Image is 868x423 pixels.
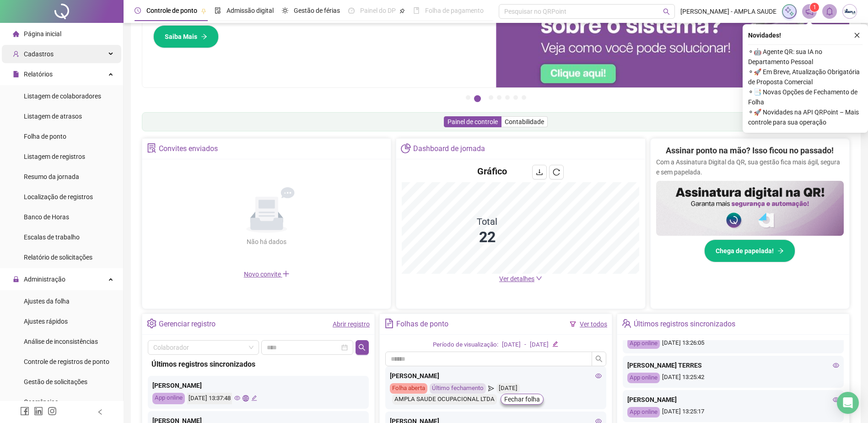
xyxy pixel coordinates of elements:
[748,47,863,67] span: ⚬ 🤖 Agente QR: sua IA no Departamento Pessoal
[805,7,814,16] span: notification
[151,358,365,370] div: Últimos registros sincronizados
[20,407,29,416] span: facebook
[390,383,427,394] div: Folha aberta
[24,338,98,345] span: Análise de inconsistências
[333,320,370,328] a: Abrir registro
[24,50,54,58] span: Cadastros
[474,95,481,102] button: 2
[748,87,863,107] span: ⚬ 📑 Novas Opções de Fechamento de Folha
[663,8,670,15] span: search
[24,70,53,78] span: Relatórios
[627,338,839,349] div: [DATE] 13:26:05
[784,6,794,16] img: sparkle-icon.fc2bf0ac1784a2077858766a79e2daf3.svg
[570,321,576,327] span: filter
[244,271,290,278] span: Novo convite
[666,144,834,157] h2: Assinar ponto na mão? Isso ficou no passado!
[24,213,69,221] span: Banco de Horas
[187,393,232,404] div: [DATE] 13:37:48
[24,92,101,100] span: Listagem de colaboradores
[24,254,92,261] span: Relatório de solicitações
[282,7,288,14] span: sun
[348,7,355,14] span: dashboard
[622,319,631,328] span: team
[201,33,207,40] span: arrow-right
[536,168,543,176] span: download
[634,316,735,332] div: Últimos registros sincronizados
[234,395,240,401] span: eye
[499,275,542,282] a: Ver detalhes down
[513,95,518,100] button: 6
[159,316,216,332] div: Gerenciar registro
[552,341,558,347] span: edit
[24,276,65,283] span: Administração
[496,383,520,394] div: [DATE]
[360,7,396,14] span: Painel do DP
[48,407,57,416] span: instagram
[24,153,85,160] span: Listagem de registros
[396,316,448,332] div: Folhas de ponto
[146,7,197,14] span: Controle de ponto
[24,398,58,406] span: Ocorrências
[147,143,156,153] span: solution
[777,248,784,254] span: arrow-right
[522,95,526,100] button: 7
[627,373,839,383] div: [DATE] 13:25:42
[536,275,542,282] span: down
[425,7,484,14] span: Folha de pagamento
[294,7,340,14] span: Gestão de férias
[447,118,498,125] span: Painel de controle
[627,360,839,370] div: [PERSON_NAME] TERRES
[13,71,19,77] span: file
[24,298,70,305] span: Ajustes da folha
[837,392,859,414] div: Open Intercom Messenger
[159,141,218,157] div: Convites enviados
[430,383,486,394] div: Último fechamento
[553,168,560,176] span: reload
[627,338,660,349] div: App online
[627,395,839,405] div: [PERSON_NAME]
[466,95,470,100] button: 1
[201,8,206,14] span: pushpin
[225,237,309,247] div: Não há dados
[813,4,816,11] span: 1
[748,107,863,127] span: ⚬ 🚀 Novidades na API QRPoint – Mais controle para sua operação
[399,8,405,14] span: pushpin
[13,276,19,282] span: lock
[13,31,19,37] span: home
[152,380,364,390] div: [PERSON_NAME]
[34,407,43,416] span: linkedin
[524,340,526,350] div: -
[488,383,494,394] span: send
[748,30,781,40] span: Novidades !
[489,95,493,100] button: 3
[825,7,834,16] span: bell
[413,7,420,14] span: book
[627,407,839,418] div: [DATE] 13:25:17
[97,409,103,415] span: left
[595,373,602,379] span: eye
[748,67,863,87] span: ⚬ 🚀 Em Breve, Atualização Obrigatória de Proposta Comercial
[153,25,219,48] button: Saiba Mais
[215,7,221,14] span: file-done
[358,344,366,351] span: search
[505,118,544,125] span: Contabilidade
[226,7,274,14] span: Admissão digital
[24,133,66,140] span: Folha de ponto
[24,113,82,120] span: Listagem de atrasos
[497,95,501,100] button: 4
[390,371,602,381] div: [PERSON_NAME]
[833,362,839,369] span: eye
[716,246,774,256] span: Chega de papelada!
[627,407,660,418] div: App online
[504,394,540,404] span: Fechar folha
[656,181,844,236] img: banner%2F02c71560-61a6-44d4-94b9-c8ab97240462.png
[384,319,394,328] span: file-text
[135,7,141,14] span: clock-circle
[243,395,248,401] span: global
[251,395,257,401] span: edit
[502,340,521,350] div: [DATE]
[810,3,819,12] sup: 1
[505,95,510,100] button: 5
[433,340,498,350] div: Período de visualização:
[627,373,660,383] div: App online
